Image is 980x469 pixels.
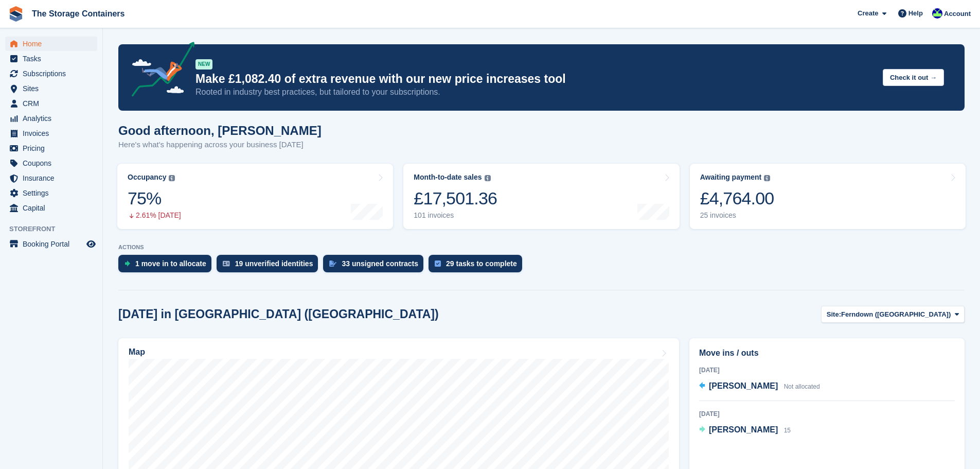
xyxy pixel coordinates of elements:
span: Invoices [23,126,84,141]
a: menu [5,96,97,111]
div: 101 invoices [414,211,497,220]
span: Tasks [23,51,84,66]
img: stora-icon-8386f47178a22dfd0bd8f6a31ec36ba5ce8667c1dd55bd0f319d3a0aa187defe.svg [8,6,24,22]
a: 1 move in to allocate [118,255,217,277]
span: Capital [23,201,84,215]
a: menu [5,51,97,66]
span: Insurance [23,171,84,185]
a: Awaiting payment £4,764.00 25 invoices [690,164,966,229]
p: Make £1,082.40 of extra revenue with our new price increases tool [195,72,875,86]
span: Not allocated [784,383,820,390]
img: price-adjustments-announcement-icon-8257ccfd72463d97f412b2fc003d46551f7dbcb40ab6d574587a9cd5c0d94... [123,42,195,100]
a: [PERSON_NAME] Not allocated [699,380,820,393]
div: Month-to-date sales [414,173,482,182]
div: £4,764.00 [700,188,774,209]
a: menu [5,81,97,96]
img: move_ins_to_allocate_icon-fdf77a2bb77ea45bf5b3d319d69a93e2d87916cf1d5bf7949dd705db3b84f3ca.svg [124,260,130,267]
a: menu [5,37,97,51]
span: Analytics [23,111,84,126]
span: Booking Portal [23,237,84,251]
a: menu [5,141,97,155]
a: menu [5,126,97,141]
h1: Good afternoon, [PERSON_NAME] [118,124,322,137]
div: 29 tasks to complete [446,259,517,268]
a: Preview store [85,238,97,250]
span: Storefront [9,224,102,234]
div: NEW [195,59,212,70]
a: menu [5,66,97,81]
span: Pricing [23,141,84,155]
span: Sites [23,81,84,96]
span: Home [23,37,84,51]
p: Rooted in industry best practices, but tailored to your subscriptions. [195,86,875,98]
img: task-75834270c22a3079a89374b754ae025e5fb1db73e45f91037f5363f120a921f8.svg [435,260,441,267]
span: Site: [827,309,841,320]
a: 33 unsigned contracts [323,255,429,277]
div: 19 unverified identities [235,259,313,268]
a: Month-to-date sales £17,501.36 101 invoices [403,164,679,229]
img: icon-info-grey-7440780725fd019a000dd9b08b2336e03edf1995a4989e88bcd33f0948082b44.svg [764,175,770,181]
img: icon-info-grey-7440780725fd019a000dd9b08b2336e03edf1995a4989e88bcd33f0948082b44.svg [169,175,175,181]
div: 75% [128,188,181,209]
a: menu [5,111,97,126]
img: Stacy Williams [932,8,942,19]
span: [PERSON_NAME] [709,381,778,390]
p: ACTIONS [118,244,965,251]
h2: [DATE] in [GEOGRAPHIC_DATA] ([GEOGRAPHIC_DATA]) [118,307,439,321]
div: [DATE] [699,409,955,419]
a: menu [5,171,97,185]
div: 33 unsigned contracts [342,259,418,268]
span: Settings [23,186,84,200]
a: [PERSON_NAME] 15 [699,424,791,437]
span: Coupons [23,156,84,170]
h2: Map [129,348,145,357]
a: menu [5,237,97,251]
div: Occupancy [128,173,166,182]
img: verify_identity-adf6edd0f0f0b5bbfe63781bf79b02c33cf7c696d77639b501bdc392416b5a36.svg [223,260,230,267]
a: The Storage Containers [28,5,129,22]
div: 2.61% [DATE] [128,211,181,220]
button: Site: Ferndown ([GEOGRAPHIC_DATA]) [821,306,965,323]
div: Awaiting payment [700,173,762,182]
div: [DATE] [699,366,955,375]
a: 29 tasks to complete [429,255,527,277]
span: 15 [784,427,791,434]
div: 25 invoices [700,211,774,220]
p: Here's what's happening across your business [DATE] [118,139,322,151]
span: Help [908,8,923,19]
a: 19 unverified identities [217,255,324,277]
a: menu [5,201,97,215]
h2: Move ins / outs [699,347,955,359]
span: Subscriptions [23,66,84,81]
div: 1 move in to allocate [135,259,206,268]
a: menu [5,156,97,170]
div: £17,501.36 [414,188,497,209]
a: Occupancy 75% 2.61% [DATE] [117,164,393,229]
span: CRM [23,96,84,111]
img: icon-info-grey-7440780725fd019a000dd9b08b2336e03edf1995a4989e88bcd33f0948082b44.svg [485,175,491,181]
img: contract_signature_icon-13c848040528278c33f63329250d36e43548de30e8caae1d1a13099fd9432cc5.svg [329,260,336,267]
span: [PERSON_NAME] [709,425,778,434]
button: Check it out → [883,69,944,86]
span: Create [858,8,878,19]
span: Account [944,9,971,19]
span: Ferndown ([GEOGRAPHIC_DATA]) [841,309,951,320]
a: menu [5,186,97,200]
